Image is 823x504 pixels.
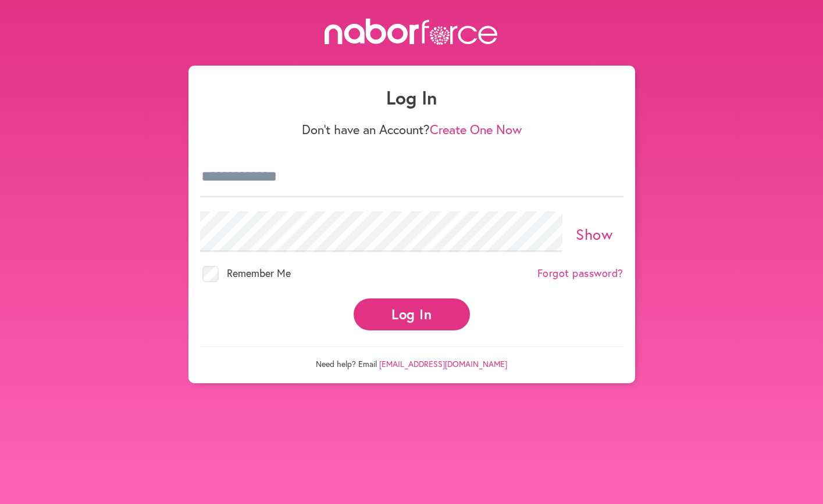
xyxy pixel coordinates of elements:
[576,224,612,244] a: Show
[200,122,624,137] p: Don't have an Account?
[227,266,291,280] span: Remember Me
[430,121,522,138] a: Create One Now
[379,358,507,369] a: [EMAIL_ADDRESS][DOMAIN_NAME]
[354,298,470,330] button: Log In
[537,267,624,280] a: Forgot password?
[200,87,624,109] h1: Log In
[200,346,624,369] p: Need help? Email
